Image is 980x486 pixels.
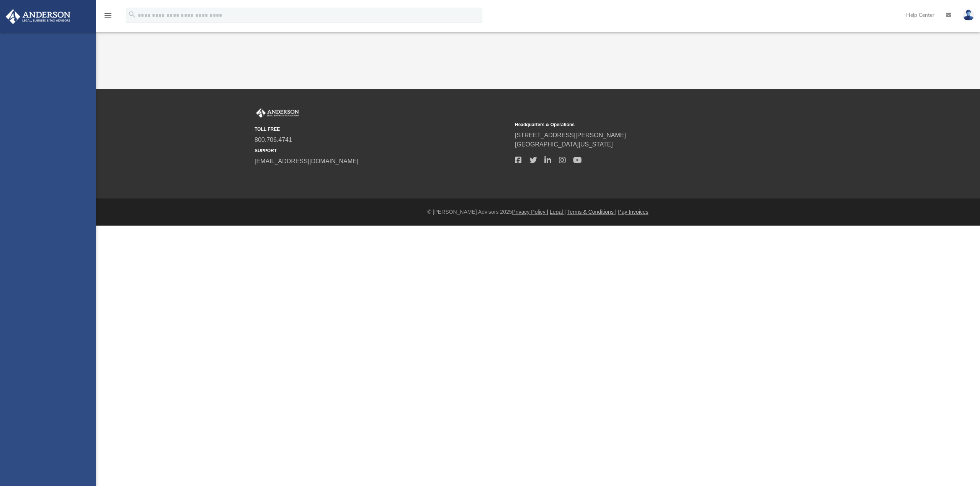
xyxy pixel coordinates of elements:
[618,209,648,215] a: Pay Invoices
[515,141,613,148] a: [GEOGRAPHIC_DATA][US_STATE]
[3,9,73,24] img: Anderson Advisors Platinum Portal
[103,15,113,20] a: menu
[515,132,626,138] a: [STREET_ADDRESS][PERSON_NAME]
[255,126,510,133] small: TOLL FREE
[255,137,292,143] a: 800.706.4741
[963,10,974,21] img: User Pic
[255,108,301,118] img: Anderson Advisors Platinum Portal
[103,11,113,20] i: menu
[550,209,566,215] a: Legal |
[567,209,617,215] a: Terms & Conditions |
[255,147,510,154] small: SUPPORT
[515,121,770,128] small: Headquarters & Operations
[512,209,549,215] a: Privacy Policy |
[128,10,136,19] i: search
[96,208,980,216] div: © [PERSON_NAME] Advisors 2025
[255,158,358,164] a: [EMAIL_ADDRESS][DOMAIN_NAME]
